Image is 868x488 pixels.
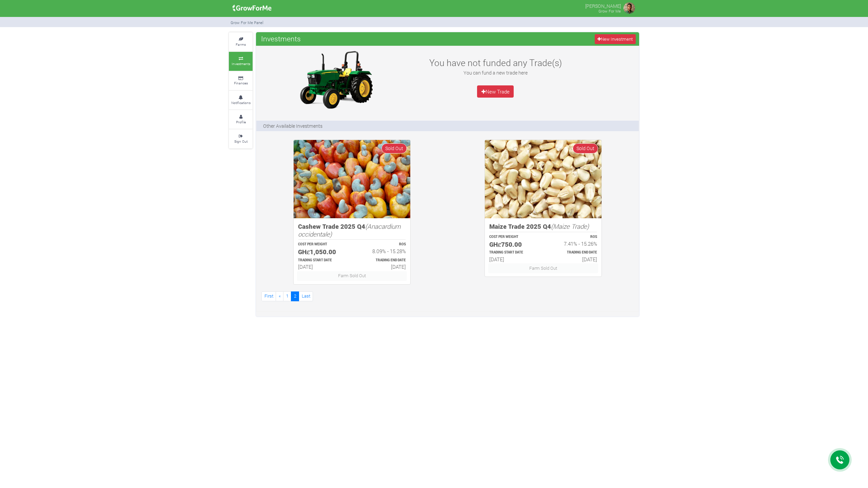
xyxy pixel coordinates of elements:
[573,143,598,153] span: Sold Out
[236,42,246,47] small: Farms
[229,110,253,129] a: Profile
[485,140,601,218] img: growforme image
[298,248,346,256] h5: GHȼ1,050.00
[234,139,248,144] small: Sign Out
[489,223,597,230] h5: Maize Trade 2025 Q4
[231,100,251,105] small: Notifications
[549,241,597,247] h6: 7.41% - 15.26%
[422,57,569,68] h3: You have not funded any Trade(s)
[298,264,346,270] h6: [DATE]
[279,293,281,299] span: «
[232,61,250,66] small: Investments
[234,81,248,85] small: Finances
[261,291,276,301] a: First
[477,85,514,98] a: New Trade
[595,34,636,44] a: New Investment
[298,222,401,238] i: (Anacardium occidentale)
[358,258,406,263] p: Estimated Trading End Date
[298,258,346,263] p: Estimated Trading Start Date
[489,235,537,240] p: COST PER WEIGHT
[229,129,253,148] a: Sign Out
[299,291,313,301] a: Last
[623,1,636,15] img: growforme image
[549,235,597,240] p: ROS
[358,242,406,247] p: ROS
[585,1,621,9] p: [PERSON_NAME]
[229,52,253,70] a: Investments
[263,122,322,129] p: Other Available Investments
[294,140,410,218] img: growforme image
[229,91,253,109] a: Notifications
[261,291,634,301] nav: Page Navigation
[489,256,537,262] h6: [DATE]
[291,291,299,301] a: 2
[422,69,569,76] p: You can fund a new trade here
[230,1,274,15] img: growforme image
[598,8,621,14] small: Grow For Me
[231,20,263,25] small: Grow For Me Panel
[489,241,537,248] h5: GHȼ750.00
[294,49,378,110] img: growforme image
[358,248,406,254] h6: 8.09% - 15.28%
[549,256,597,262] h6: [DATE]
[259,32,302,45] span: Investments
[229,72,253,90] a: Finances
[236,120,246,124] small: Profile
[298,242,346,247] p: COST PER WEIGHT
[551,222,589,230] i: (Maize Trade)
[549,250,597,255] p: Estimated Trading End Date
[489,250,537,255] p: Estimated Trading Start Date
[229,33,253,51] a: Farms
[298,223,406,238] h5: Cashew Trade 2025 Q4
[283,291,291,301] a: 1
[358,264,406,270] h6: [DATE]
[381,143,407,153] span: Sold Out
